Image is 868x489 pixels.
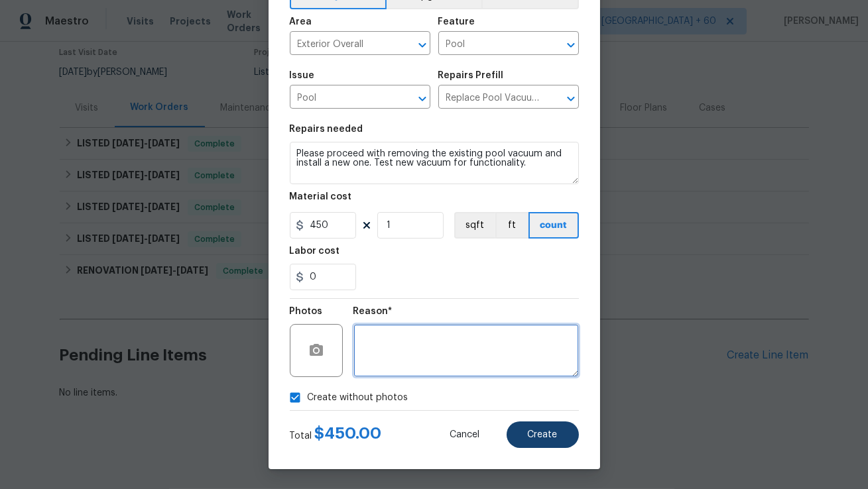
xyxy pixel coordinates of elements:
textarea: Please proceed with removing the existing pool vacuum and install a new one. Test new vacuum for ... [290,142,579,184]
h5: Photos [290,307,323,316]
h5: Repairs needed [290,125,363,134]
h5: Repairs Prefill [438,71,504,80]
button: Open [562,89,580,108]
h5: Area [290,17,312,27]
h5: Issue [290,71,315,80]
h5: Feature [438,17,475,27]
h5: Labor cost [290,246,340,256]
button: Cancel [429,421,501,448]
button: Open [413,89,432,108]
button: Open [413,36,432,54]
button: Open [562,36,580,54]
h5: Material cost [290,192,352,201]
button: ft [495,212,528,239]
h5: Reason* [353,307,393,316]
div: Total [290,427,382,443]
span: Cancel [450,430,480,440]
button: sqft [454,212,495,239]
span: Create [528,430,558,440]
span: Create without photos [308,391,408,405]
button: count [528,212,579,239]
button: Create [507,421,579,448]
span: $ 450.00 [315,425,382,441]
